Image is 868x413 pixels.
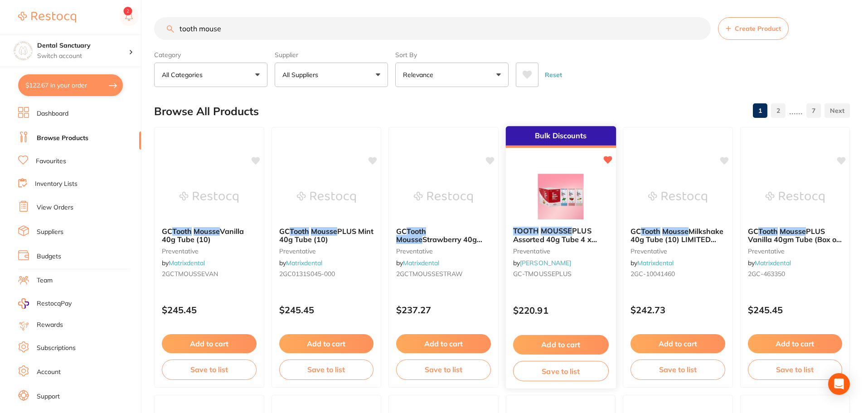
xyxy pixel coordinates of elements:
a: Matrixdental [637,259,674,267]
span: Milkshake 40g Tube (10) LIMITED EDITION [630,227,723,253]
span: by [513,259,571,267]
em: Mousse [311,227,337,236]
img: GC Tooth Mousse Vanilla 40g Tube (10) [179,175,238,220]
p: $245.45 [162,305,257,315]
a: Favourites [36,157,66,166]
small: preventative [279,248,374,255]
p: $242.73 [630,305,725,315]
img: GC Tooth Mousse PLUS Mint 40g Tube (10) [297,175,356,220]
a: Suppliers [37,228,63,237]
button: $122.67 in your order [18,74,123,96]
button: Create Product [718,17,789,40]
img: Restocq Logo [18,12,76,23]
em: Mousse [194,227,220,236]
em: TOOTH [513,226,538,235]
button: Add to cart [630,334,725,353]
em: MOUSSE [540,226,572,235]
a: View Orders [37,203,73,212]
span: GC-TMOUSSEPLUS [513,270,571,278]
b: GC Tooth Mousse Milkshake 40g Tube (10) LIMITED EDITION [630,227,725,244]
span: PLUS Mint 40g Tube (10) [279,227,373,244]
span: 2GC0131S045-000 [279,270,335,278]
a: Team [37,276,53,285]
button: Save to list [748,360,843,379]
small: preventative [162,248,257,255]
button: Add to cart [162,334,257,353]
span: GC [396,227,407,236]
a: Matrixdental [169,259,205,267]
img: Dental Sanctuary [14,42,32,60]
em: Mousse [396,235,422,244]
span: PLUS Assorted 40g Tube 4 x Mint & Straw 2 x Van [513,226,596,252]
b: GC Tooth Mousse PLUS Vanilla 40gm Tube (Box of 10) [748,227,843,244]
p: Relevance [403,70,437,79]
span: RestocqPay [37,299,72,308]
p: $237.27 [396,305,491,315]
a: Subscriptions [37,344,76,353]
button: Add to cart [396,334,491,353]
span: 2GCTMOUSSESTRAW [396,270,463,278]
small: preventative [396,248,491,255]
span: Strawberry 40g Tube (10) [396,235,482,252]
a: Budgets [37,252,61,261]
img: GC Tooth Mousse Milkshake 40g Tube (10) LIMITED EDITION [648,175,707,220]
a: Rewards [37,321,63,330]
b: TOOTH MOUSSE PLUS Assorted 40g Tube 4 x Mint & Straw 2 x Van [513,227,608,243]
a: Inventory Lists [35,180,78,189]
h4: Dental Sanctuary [37,41,129,50]
img: TOOTH MOUSSE PLUS Assorted 40g Tube 4 x Mint & Straw 2 x Van [531,174,590,219]
small: preventative [630,248,725,255]
button: Reset [542,63,565,87]
img: RestocqPay [18,298,29,309]
input: Search Products [154,17,711,40]
small: preventative [513,247,608,254]
span: Create Product [735,25,781,32]
p: All Categories [162,70,206,79]
div: Open Intercom Messenger [828,373,850,395]
p: Switch account [37,52,129,61]
span: GC [630,227,641,236]
a: Support [37,392,60,401]
span: GC [279,227,290,236]
button: Add to cart [279,334,374,353]
a: Matrixdental [286,259,322,267]
button: All Suppliers [275,63,388,87]
button: Save to list [279,360,374,379]
div: Bulk Discounts [505,126,616,148]
span: by [630,259,674,267]
a: Restocq Logo [18,7,76,28]
a: Dashboard [37,109,68,118]
p: ...... [789,106,803,116]
em: Tooth [172,227,192,236]
button: Save to list [396,360,491,379]
a: Matrixdental [403,259,439,267]
span: 2GC-463350 [748,270,785,278]
button: Save to list [630,360,725,379]
small: preventative [748,248,843,255]
span: GC [162,227,172,236]
span: by [396,259,439,267]
span: 2GCTMOUSSEVAN [162,270,218,278]
a: [PERSON_NAME] [520,259,571,267]
span: by [162,259,205,267]
a: Matrixdental [755,259,791,267]
button: Add to cart [748,334,843,353]
span: by [748,259,791,267]
p: $245.45 [748,305,843,315]
label: Sort By [395,51,509,59]
button: Relevance [395,63,509,87]
b: GC Tooth Mousse Strawberry 40g Tube (10) [396,227,491,244]
b: GC Tooth Mousse Vanilla 40g Tube (10) [162,227,257,244]
span: by [279,259,322,267]
span: GC [748,227,758,236]
p: $245.45 [279,305,374,315]
span: PLUS Vanilla 40gm Tube (Box of 10) [748,227,842,253]
span: 2GC-10041460 [630,270,675,278]
a: RestocqPay [18,298,72,309]
button: Save to list [162,360,257,379]
p: All Suppliers [282,70,322,79]
span: Vanilla 40g Tube (10) [162,227,244,244]
em: Tooth [290,227,309,236]
em: Tooth [407,227,426,236]
p: $220.91 [513,305,608,316]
